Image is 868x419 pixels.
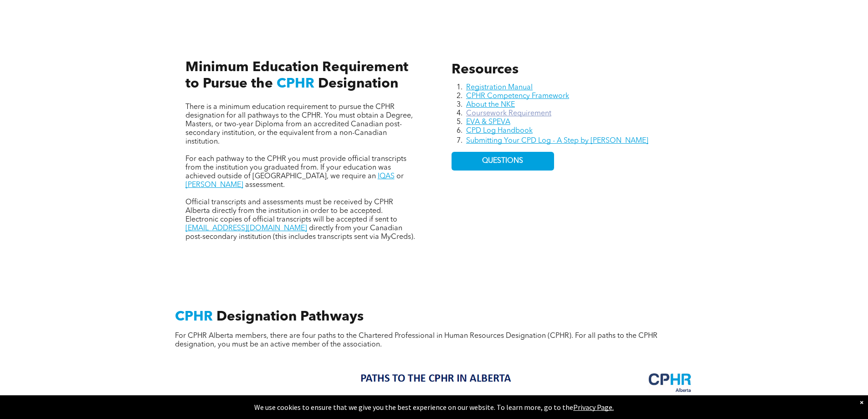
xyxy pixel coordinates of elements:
[396,173,404,180] span: or
[185,61,408,91] span: Minimum Education Requirement to Pursue the
[185,155,406,180] span: For each pathway to the CPHR you must provide official transcripts from the institution you gradu...
[452,63,519,77] span: Resources
[466,101,515,109] a: About the NKE
[573,403,614,412] a: Privacy Page.
[277,77,314,91] span: CPHR
[466,137,648,145] a: Submitting Your CPD Log - A Step by [PERSON_NAME]
[452,152,554,171] a: QUESTIONS
[185,103,413,145] span: There is a minimum education requirement to pursue the CPHR designation for all pathways to the C...
[185,181,243,189] a: [PERSON_NAME]
[378,173,395,180] a: IQAS
[482,157,523,166] span: QUESTIONS
[245,181,285,189] span: assessment.
[185,225,307,232] a: [EMAIL_ADDRESS][DOMAIN_NAME]
[216,310,364,324] span: Designation Pathways
[860,398,863,407] div: Dismiss notification
[466,93,569,100] a: CPHR Competency Framework
[466,84,533,91] a: Registration Manual
[318,77,398,91] span: Designation
[466,119,510,126] a: EVA & SPEVA
[466,110,551,117] a: Coursework Requirement
[175,310,213,324] span: CPHR
[185,199,397,223] span: Official transcripts and assessments must be received by CPHR Alberta directly from the instituti...
[175,332,657,348] span: For CPHR Alberta members, there are four paths to the Chartered Professional in Human Resources D...
[466,127,533,134] a: CPD Log Handbook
